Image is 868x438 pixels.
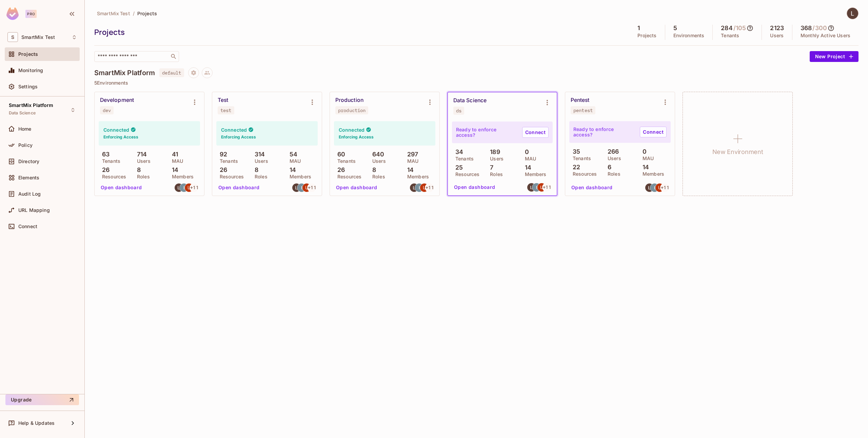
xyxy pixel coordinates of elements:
[369,151,384,158] p: 640
[604,156,621,161] p: Users
[97,10,130,17] span: SmartMix Test
[221,127,247,133] h4: Connected
[169,167,178,173] p: 14
[801,33,850,38] p: Monthly Active Users
[25,10,37,18] div: Pro
[369,158,386,164] p: Users
[99,158,120,164] p: Tenants
[569,148,580,155] p: 35
[169,174,194,179] p: Members
[94,80,859,86] p: 5 Environments
[673,33,705,38] p: Environments
[658,95,672,109] button: Environment settings
[404,151,418,158] p: 297
[452,172,479,177] p: Resources
[569,164,580,171] p: 22
[169,158,183,164] p: MAU
[251,174,268,179] p: Roles
[410,183,418,192] img: lloyd.rowat@giatec.ca
[655,183,664,192] img: uthaya.natarajan@giatec.ca
[812,25,827,31] h5: / 300
[292,183,301,192] img: lloyd.rowat@giatec.ca
[305,95,319,109] button: Environment settings
[190,185,198,190] span: + 11
[487,172,503,177] p: Roles
[18,84,38,89] span: Settings
[133,10,135,17] li: /
[18,175,39,180] span: Elements
[216,182,262,193] button: Open dashboard
[801,25,812,31] h5: 368
[188,95,201,109] button: Environment settings
[18,207,50,213] span: URL Mapping
[415,183,423,192] img: ian.rintoul@giatec.ca
[216,167,227,173] p: 26
[810,51,859,62] button: New Project
[185,183,193,192] img: uthaya.natarajan@giatec.ca
[286,158,301,164] p: MAU
[175,183,183,192] img: lloyd.rowat@giatec.ca
[673,25,677,31] h5: 5
[99,167,110,173] p: 26
[452,164,463,171] p: 25
[639,148,647,155] p: 0
[521,156,536,161] p: MAU
[188,71,199,77] span: Project settings
[134,151,147,158] p: 714
[100,97,134,104] div: Development
[334,174,361,179] p: Resources
[216,174,244,179] p: Resources
[404,167,414,173] p: 14
[487,164,493,171] p: 7
[712,147,763,157] h1: New Environment
[134,174,150,179] p: Roles
[134,158,151,164] p: Users
[521,172,547,177] p: Members
[423,95,437,109] button: Environment settings
[216,151,227,158] p: 92
[420,183,429,192] img: uthaya.natarajan@giatec.ca
[218,97,228,104] div: Test
[134,167,141,173] p: 8
[452,149,463,155] p: 34
[137,10,157,17] span: Projects
[426,185,434,190] span: + 11
[286,174,311,179] p: Members
[334,158,356,164] p: Tenants
[847,8,858,19] img: Lloyd Rowat
[640,127,667,137] a: Connect
[645,183,654,192] img: lloyd.rowat@giatec.ca
[453,97,487,104] div: Data Science
[339,127,364,133] h4: Connected
[18,143,33,148] span: Policy
[721,33,739,38] p: Tenants
[604,164,611,171] p: 6
[532,183,541,192] img: ian.rintoul@giatec.ca
[216,158,238,164] p: Tenants
[339,134,374,140] h6: Enforcing Access
[770,33,784,38] p: Users
[650,183,659,192] img: ian.rintoul@giatec.ca
[721,25,732,31] h5: 284
[220,108,232,113] div: test
[456,127,517,138] p: Ready to enforce access?
[733,25,746,31] h5: / 105
[18,51,38,57] span: Projects
[540,96,554,109] button: Environment settings
[770,25,784,31] h5: 2123
[456,108,461,113] div: ds
[180,183,188,192] img: ian.rintoul@giatec.ca
[537,183,546,192] img: uthaya.natarajan@giatec.ca
[302,183,311,192] img: uthaya.natarajan@giatec.ca
[637,25,640,31] h5: 1
[221,134,256,140] h6: Enforcing Access
[286,151,297,158] p: 54
[169,151,178,158] p: 41
[573,108,593,113] div: pentest
[452,156,474,161] p: Tenants
[404,158,418,164] p: MAU
[569,182,615,193] button: Open dashboard
[6,7,19,20] img: SReyMgAAAABJRU5ErkJggg==
[487,149,500,155] p: 189
[18,191,41,197] span: Audit Log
